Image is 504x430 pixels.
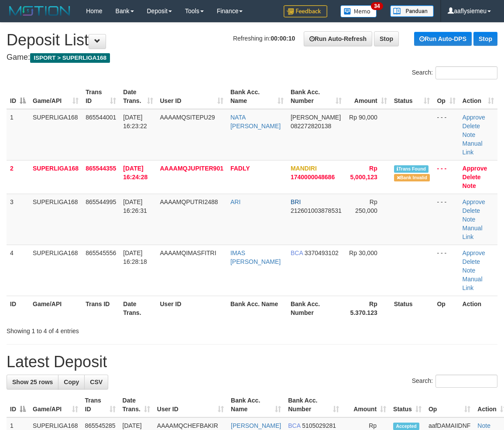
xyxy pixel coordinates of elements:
th: Trans ID: activate to sort column ascending [82,84,120,109]
span: BCA [291,249,303,256]
span: Copy 3370493102 to clipboard [305,249,339,256]
th: Bank Acc. Name: activate to sort column ascending [227,84,287,109]
th: Bank Acc. Number: activate to sort column ascending [287,84,345,109]
th: Game/API: activate to sort column ascending [29,84,82,109]
a: Run Auto-Refresh [304,31,372,46]
span: BRI [291,198,301,205]
th: Op: activate to sort column ascending [425,392,474,417]
th: Op: activate to sort column ascending [433,84,459,109]
a: Note [463,216,476,223]
a: Manual Link [463,276,483,291]
a: Manual Link [463,225,483,240]
th: Status: activate to sort column ascending [390,392,425,417]
th: Bank Acc. Name [227,296,287,321]
span: [DATE] 16:26:31 [123,198,147,214]
span: MANDIRI [291,165,317,172]
span: 865544995 [86,198,116,205]
th: ID: activate to sort column descending [7,84,29,109]
span: 865544355 [86,165,116,172]
a: FADLY [230,165,250,172]
a: Approve [463,249,485,256]
span: 34 [371,2,383,10]
span: Rp 30,000 [349,249,377,256]
span: Rp 250,000 [355,198,377,214]
th: Op [433,296,459,321]
span: [DATE] 16:24:28 [123,165,147,181]
img: Button%20Memo.svg [340,5,377,17]
span: Copy 212601003878531 to clipboard [291,207,342,214]
a: Note [463,267,476,274]
th: Trans ID: activate to sort column ascending [82,392,119,417]
a: Approve [463,198,485,205]
a: ARI [230,198,240,205]
th: User ID [157,296,227,321]
a: Note [463,182,476,189]
span: [PERSON_NAME] [291,114,341,121]
td: SUPERLIGA168 [29,109,82,160]
img: MOTION_logo.png [7,4,73,17]
th: ID: activate to sort column descending [7,392,29,417]
input: Search: [435,375,497,388]
a: Run Auto-DPS [414,32,472,46]
a: Approve [463,114,485,121]
h1: Latest Deposit [7,353,497,371]
span: 865544001 [86,114,116,121]
th: Bank Acc. Number [287,296,345,321]
span: Accepted [393,423,419,430]
a: Approve [463,165,487,172]
a: Delete [463,258,480,265]
span: ISPORT > SUPERLIGA168 [30,53,110,63]
input: Search: [435,66,497,79]
strong: 00:00:10 [271,35,295,42]
a: CSV [84,375,108,389]
th: User ID: activate to sort column ascending [157,84,227,109]
td: SUPERLIGA168 [29,160,82,194]
td: - - - [433,194,459,245]
span: Copy 082272820138 to clipboard [291,123,331,130]
span: AAAAMQIMASFITRI [160,249,216,256]
h1: Deposit List [7,31,497,49]
th: ID [7,296,29,321]
th: Status: activate to sort column ascending [391,84,434,109]
div: Showing 1 to 4 of 4 entries [7,323,203,335]
th: Date Trans.: activate to sort column ascending [119,392,154,417]
a: Stop [473,32,497,46]
a: [PERSON_NAME] [231,422,281,429]
td: 1 [7,109,29,160]
th: Amount: activate to sort column ascending [343,392,390,417]
span: AAAAMQJUPITER901 [160,165,223,172]
img: panduan.png [390,5,434,17]
a: NATA [PERSON_NAME] [230,114,281,130]
span: AAAAMQPUTRI2488 [160,198,218,205]
a: Delete [463,123,480,130]
td: SUPERLIGA168 [29,245,82,296]
th: Date Trans. [120,296,156,321]
a: Note [477,422,490,429]
span: 865545556 [86,249,116,256]
a: Stop [374,31,399,46]
th: User ID: activate to sort column ascending [154,392,227,417]
td: 2 [7,160,29,194]
h4: Game: [7,53,497,62]
td: - - - [433,245,459,296]
span: Rp 90,000 [349,114,377,121]
a: Note [463,131,476,138]
th: Game/API: activate to sort column ascending [29,392,82,417]
a: Delete [463,207,480,214]
td: SUPERLIGA168 [29,194,82,245]
td: - - - [433,160,459,194]
th: Status [391,296,434,321]
th: Action: activate to sort column ascending [459,84,497,109]
th: Date Trans.: activate to sort column ascending [120,84,156,109]
span: Bank is not match [394,174,430,181]
span: Copy 1740000048686 to clipboard [291,174,335,181]
span: [DATE] 16:28:18 [123,249,147,265]
td: 4 [7,245,29,296]
a: Show 25 rows [7,375,58,389]
a: Copy [58,375,85,389]
th: Rp 5.370.123 [345,296,390,321]
label: Search: [412,375,497,388]
span: Similar transaction found [394,165,429,173]
th: Amount: activate to sort column ascending [345,84,390,109]
span: BCA [288,422,300,429]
